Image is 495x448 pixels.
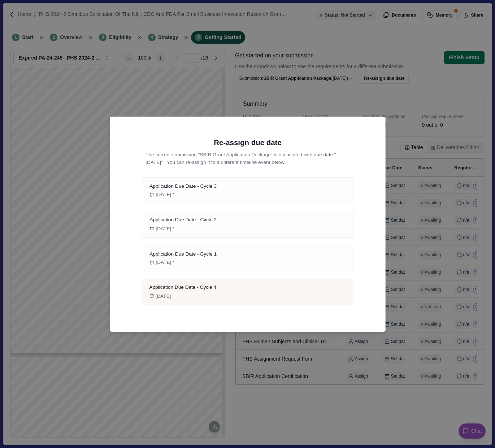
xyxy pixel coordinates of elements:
span: Application Due Date - Cycle 2 [149,216,217,223]
span: Application Due Date - Cycle 4 [149,283,216,291]
span: Re-assign due date [214,138,282,147]
span: [DATE] [155,292,171,299]
span: Application Due Date - Cycle 1 [149,250,217,257]
span: The current submission " SBIR Grant Application Package " is associated with due date " [DATE] " ... [146,151,350,166]
span: Application Due Date - Cycle 3 [149,182,217,189]
span: [DATE] * [156,258,174,266]
button: Application Due Date - Cycle 1[DATE] * [142,245,353,271]
button: Application Due Date - Cycle 3[DATE] * [142,177,353,204]
button: Application Due Date - Cycle 2[DATE] * [142,211,353,238]
button: Application Due Date - Cycle 4[DATE] [142,279,353,305]
span: [DATE] * [156,225,174,232]
span: [DATE] * [156,191,174,198]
